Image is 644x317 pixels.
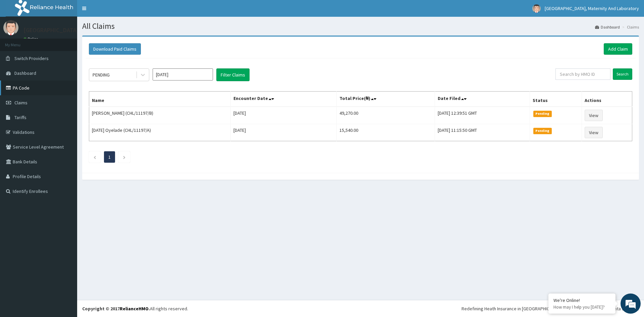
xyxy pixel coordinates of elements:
[89,92,231,107] th: Name
[14,100,28,106] span: Claims
[216,68,250,81] button: Filter Claims
[435,92,530,107] th: Date Filed
[337,92,435,107] th: Total Price(₦)
[585,110,603,121] a: View
[82,22,639,31] h1: All Claims
[93,154,96,160] a: Previous page
[23,37,40,41] a: Online
[230,124,336,141] td: [DATE]
[435,107,530,124] td: [DATE] 12:39:51 GMT
[582,92,632,107] th: Actions
[3,20,18,35] img: User Image
[585,127,603,138] a: View
[82,306,150,312] strong: Copyright © 2017 .
[93,71,110,78] div: PENDING
[462,305,639,312] div: Redefining Heath Insurance in [GEOGRAPHIC_DATA] using Telemedicine and Data Science!
[89,107,231,124] td: [PERSON_NAME] (CHL/11197/B)
[23,27,149,33] p: [GEOGRAPHIC_DATA], Maternity And Laboratory
[604,43,632,55] a: Add Claim
[108,154,111,160] a: Page 1 is your current page
[532,4,541,13] img: User Image
[595,24,620,30] a: Dashboard
[123,154,126,160] a: Next page
[337,107,435,124] td: 49,270.00
[230,92,336,107] th: Encounter Date
[230,107,336,124] td: [DATE]
[120,306,149,312] a: RelianceHMO
[553,304,610,310] p: How may I help you today?
[530,92,582,107] th: Status
[533,111,552,117] span: Pending
[77,300,644,317] footer: All rights reserved.
[555,68,610,80] input: Search by HMO ID
[337,124,435,141] td: 15,540.00
[14,70,36,76] span: Dashboard
[613,68,632,80] input: Search
[89,124,231,141] td: [DATE] Oyelade (CHL/11197/A)
[435,124,530,141] td: [DATE] 11:15:50 GMT
[153,68,213,81] input: Select Month and Year
[14,55,49,61] span: Switch Providers
[89,43,141,55] button: Download Paid Claims
[533,128,552,134] span: Pending
[545,5,639,11] span: [GEOGRAPHIC_DATA], Maternity And Laboratory
[14,114,26,120] span: Tariffs
[553,297,610,303] div: We're Online!
[621,24,639,30] li: Claims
